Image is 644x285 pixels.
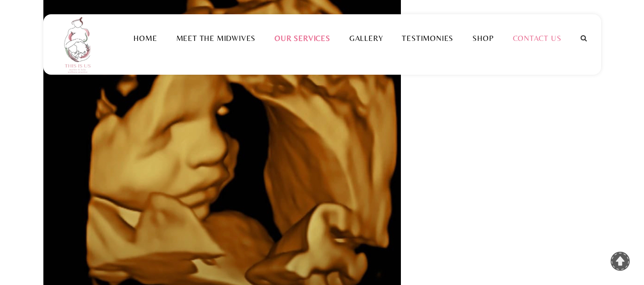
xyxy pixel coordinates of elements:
a: Our Services [265,34,340,43]
a: Gallery [340,34,393,43]
a: Testimonies [392,34,463,43]
a: Home [124,34,166,43]
img: This is us practice [58,14,101,75]
a: Meet the Midwives [167,34,266,43]
a: Contact Us [503,34,571,43]
a: Shop [463,34,503,43]
a: To Top [611,252,630,271]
